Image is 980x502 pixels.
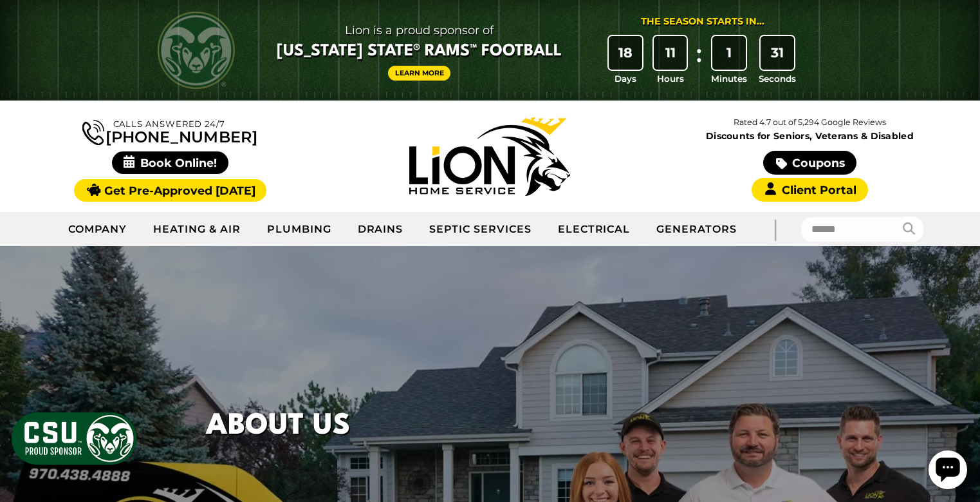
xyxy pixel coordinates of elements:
a: Get Pre-Approved [DATE] [74,179,266,202]
span: Lion is a proud sponsor of [277,20,562,41]
div: 1 [712,36,746,70]
a: Plumbing [254,213,345,246]
p: Rated 4.7 out of 5,294 Google Reviews [650,115,970,130]
span: Discounts for Seniors, Veterans & Disabled [652,131,967,140]
span: Book Online! [112,151,228,174]
a: Client Portal [752,178,867,202]
span: Hours [657,72,684,85]
span: Seconds [759,72,796,85]
div: : [692,36,705,86]
div: 11 [654,36,687,70]
a: Learn More [388,66,451,81]
a: Septic Services [416,213,544,246]
a: Drains [345,213,417,246]
a: Coupons [763,151,856,175]
a: [PHONE_NUMBER] [82,117,257,145]
img: CSU Rams logo [158,12,235,89]
span: Minutes [711,72,747,85]
span: [US_STATE] State® Rams™ Football [277,41,562,63]
div: Open chat widget [5,5,44,44]
img: CSU Sponsor Badge [10,410,138,467]
img: Lion Home Service [409,117,570,196]
a: Electrical [545,213,644,246]
div: | [750,212,801,246]
a: Generators [643,213,750,246]
div: The Season Starts in... [641,15,764,29]
div: 18 [609,36,642,70]
div: 31 [761,36,794,70]
h1: About Us [206,405,350,448]
span: Days [615,72,636,85]
a: Company [55,213,141,246]
a: Heating & Air [140,213,254,246]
